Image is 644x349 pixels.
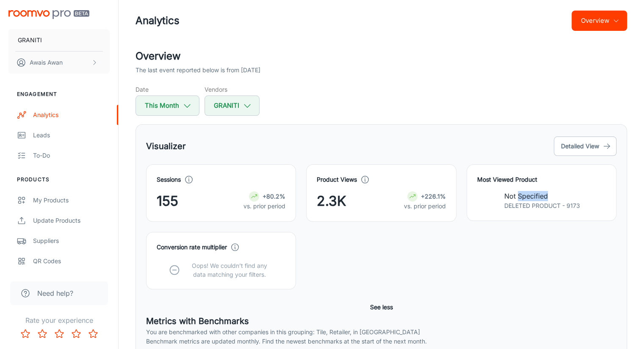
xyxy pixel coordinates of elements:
button: Rate 3 star [51,325,68,342]
div: To-do [33,151,110,160]
div: Analytics [33,110,110,120]
p: vs. prior period [404,202,446,211]
p: GRANITI [18,35,42,45]
button: Rate 5 star [85,325,102,342]
strong: +80.2% [263,193,285,200]
h4: Most Viewed Product [477,175,606,184]
div: My Products [33,196,110,205]
div: Suppliers [33,236,110,245]
button: GRANITI [8,29,110,51]
p: You are benchmarked with other companies in this grouping: Tile, Retailer, in [GEOGRAPHIC_DATA] [146,327,616,337]
div: Leads [33,131,110,140]
p: Rate your experience [7,315,111,325]
span: 2.3K [317,191,346,211]
p: Oops! We couldn’t find any data matching your filters. [185,261,274,279]
p: Benchmark metrics are updated monthly. Find the newest benchmarks at the start of the next month. [146,337,616,346]
p: DELETED PRODUCT - 9173 [504,201,580,210]
h5: Date [135,85,199,94]
button: See less [367,300,396,315]
p: Awais Awan [30,58,63,67]
h4: Conversion rate multiplier [157,243,227,252]
h4: Sessions [157,175,181,184]
h5: Visualizer [146,140,186,153]
h5: Vendors [205,85,260,94]
p: Not Specified [504,191,580,201]
button: GRANITI [205,95,260,116]
span: 155 [157,191,178,211]
button: Overview [572,11,627,31]
p: vs. prior period [243,202,285,211]
div: Update Products [33,216,110,225]
strong: +226.1% [421,193,446,200]
button: Rate 4 star [68,325,85,342]
button: Rate 1 star [17,325,34,342]
p: The last event reported below is from [DATE] [135,65,260,75]
button: Rate 2 star [34,325,51,342]
h5: Metrics with Benchmarks [146,315,616,327]
h4: Product Views [317,175,357,184]
span: Need help? [37,288,73,298]
button: Detailed View [554,136,616,156]
button: This Month [135,95,199,116]
h2: Overview [135,49,627,64]
h1: Analytics [135,13,180,28]
button: Awais Awan [8,52,110,74]
div: QR Codes [33,256,110,266]
img: Roomvo PRO Beta [8,10,89,19]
